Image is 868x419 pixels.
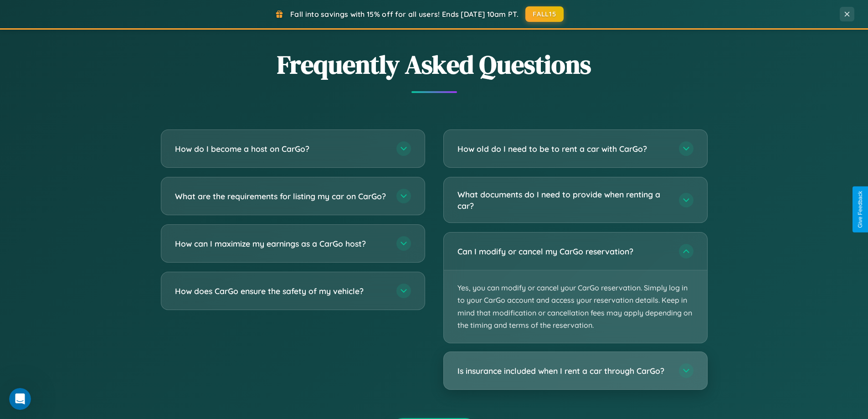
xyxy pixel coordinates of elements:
[175,191,387,202] h3: What are the requirements for listing my car on CarGo?
[457,365,670,377] h3: Is insurance included when I rent a car through CarGo?
[175,143,387,155] h3: How do I become a host on CarGo?
[444,270,707,343] p: Yes, you can modify or cancel your CarGo reservation. Simply log in to your CarGo account and acc...
[290,10,519,19] span: Fall into savings with 15% off for all users! Ends [DATE] 10am PT.
[175,285,387,297] h3: How does CarGo ensure the safety of my vehicle?
[525,6,564,22] button: FALL15
[857,191,863,228] div: Give Feedback
[175,238,387,249] h3: How can I maximize my earnings as a CarGo host?
[161,47,708,82] h2: Frequently Asked Questions
[457,189,670,211] h3: What documents do I need to provide when renting a car?
[457,246,670,257] h3: Can I modify or cancel my CarGo reservation?
[9,388,31,410] iframe: Intercom live chat
[457,143,670,155] h3: How old do I need to be to rent a car with CarGo?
